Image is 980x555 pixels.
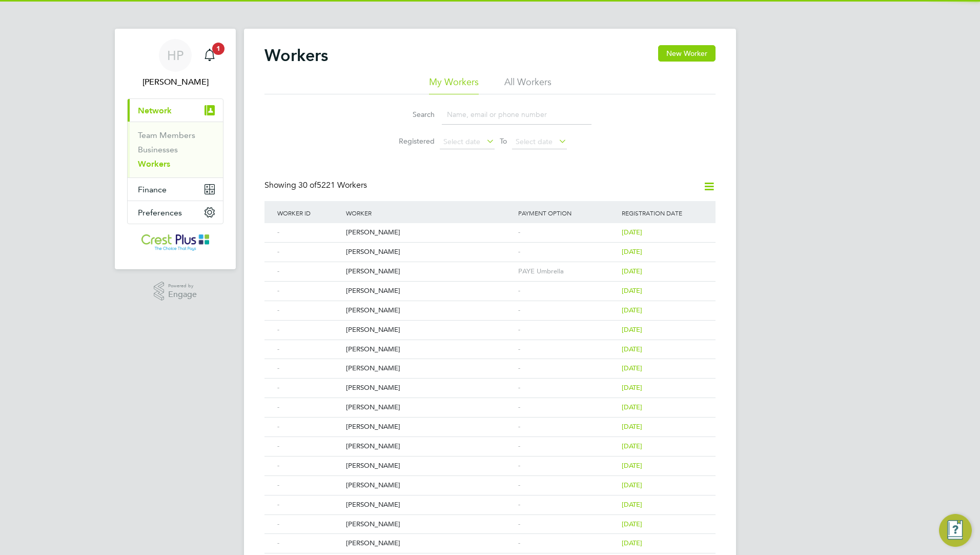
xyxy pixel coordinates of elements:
[343,418,516,437] div: [PERSON_NAME]
[275,359,343,378] div: -
[516,201,619,225] div: Payment Option
[127,39,223,88] a: HP[PERSON_NAME]
[429,76,479,94] li: My Workers
[298,180,317,190] span: 30 of
[343,359,516,378] div: [PERSON_NAME]
[275,437,705,445] a: -[PERSON_NAME]-[DATE]
[275,320,705,329] a: -[PERSON_NAME]-[DATE]
[622,228,642,236] span: [DATE]
[516,437,619,456] div: -
[516,282,619,301] div: -
[138,106,172,115] span: Network
[275,533,705,542] a: -[PERSON_NAME]-[DATE]
[128,201,223,224] button: Preferences
[343,515,516,534] div: [PERSON_NAME]
[298,180,367,190] span: 5221 Workers
[516,243,619,262] div: -
[275,281,705,290] a: -[PERSON_NAME]-[DATE]
[619,201,705,225] div: Registration Date
[275,534,343,553] div: -
[516,262,619,281] div: PAYE Umbrella
[622,461,642,470] span: [DATE]
[138,145,178,154] a: Businesses
[167,49,183,62] span: HP
[622,422,642,431] span: [DATE]
[275,359,705,367] a: -[PERSON_NAME]-[DATE]
[275,495,343,514] div: -
[516,223,619,242] div: -
[622,520,642,528] span: [DATE]
[622,267,642,275] span: [DATE]
[622,345,642,353] span: [DATE]
[275,262,343,281] div: -
[212,43,224,55] span: 1
[516,321,619,340] div: -
[343,379,516,398] div: [PERSON_NAME]
[622,539,642,547] span: [DATE]
[516,534,619,553] div: -
[275,242,705,251] a: -[PERSON_NAME]-[DATE]
[168,282,197,290] span: Powered by
[127,234,223,251] a: Go to home page
[275,475,705,484] a: -[PERSON_NAME]-[DATE]
[275,515,343,534] div: -
[275,495,705,504] a: -[PERSON_NAME]-[DATE]
[622,286,642,295] span: [DATE]
[154,282,197,301] a: Powered byEngage
[343,282,516,301] div: [PERSON_NAME]
[343,340,516,359] div: [PERSON_NAME]
[343,321,516,340] div: [PERSON_NAME]
[128,178,223,201] button: Finance
[658,45,716,62] button: New Worker
[275,262,705,270] a: -[PERSON_NAME]PAYE Umbrella[DATE]
[168,290,197,299] span: Engage
[622,403,642,411] span: [DATE]
[275,398,343,417] div: -
[275,201,343,225] div: Worker ID
[115,29,236,269] nav: Main navigation
[343,201,516,225] div: Worker
[141,234,210,251] img: crestplusoperations-logo-retina.png
[343,437,516,456] div: [PERSON_NAME]
[275,340,705,348] a: -[PERSON_NAME]-[DATE]
[128,99,223,122] button: Network
[516,137,553,146] span: Select date
[275,476,343,495] div: -
[275,379,343,398] div: -
[275,514,705,523] a: -[PERSON_NAME]-[DATE]
[138,185,167,194] span: Finance
[275,418,343,437] div: -
[343,243,516,262] div: [PERSON_NAME]
[275,223,705,231] a: -[PERSON_NAME]-[DATE]
[275,378,705,387] a: -[PERSON_NAME]-[DATE]
[443,137,480,146] span: Select date
[275,282,343,301] div: -
[275,457,343,475] div: -
[516,340,619,359] div: -
[622,247,642,256] span: [DATE]
[622,383,642,392] span: [DATE]
[939,514,972,547] button: Engage Resource Center
[389,110,435,119] label: Search
[275,223,343,242] div: -
[275,398,705,406] a: -[PERSON_NAME]-[DATE]
[343,476,516,495] div: [PERSON_NAME]
[275,243,343,262] div: -
[516,398,619,417] div: -
[622,442,642,450] span: [DATE]
[343,398,516,417] div: [PERSON_NAME]
[275,437,343,456] div: -
[343,223,516,242] div: [PERSON_NAME]
[516,301,619,320] div: -
[389,136,435,146] label: Registered
[622,325,642,334] span: [DATE]
[275,417,705,426] a: -[PERSON_NAME]-[DATE]
[622,481,642,489] span: [DATE]
[497,134,510,148] span: To
[516,359,619,378] div: -
[275,301,705,309] a: -[PERSON_NAME]-[DATE]
[504,76,552,94] li: All Workers
[343,301,516,320] div: [PERSON_NAME]
[442,105,591,125] input: Name, email or phone number
[275,301,343,320] div: -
